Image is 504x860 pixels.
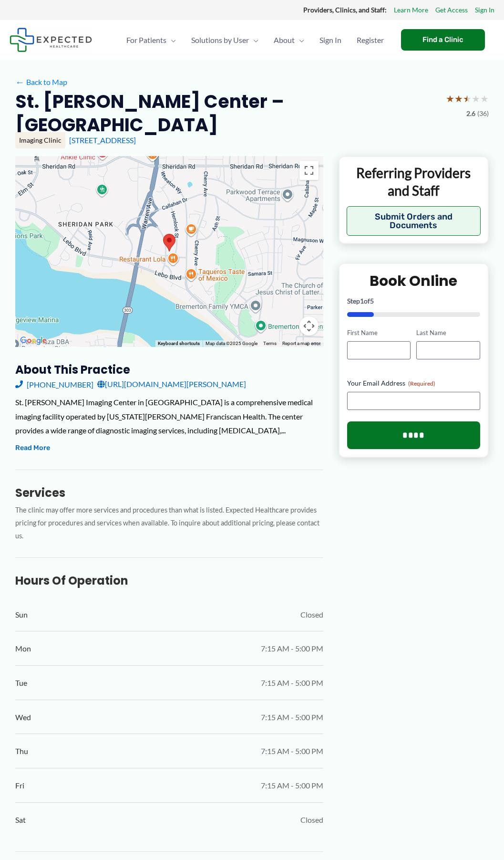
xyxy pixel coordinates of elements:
label: First Name [347,328,411,337]
span: Sun [15,608,28,622]
span: (Required) [408,380,435,387]
h2: St. [PERSON_NAME] Center – [GEOGRAPHIC_DATA] [15,90,438,137]
span: ★ [446,90,454,107]
span: 7:15 AM - 5:00 PM [261,676,323,690]
span: Sat [15,813,26,827]
button: Submit Orders and Documents [347,206,481,236]
a: Terms (opens in new tab) [263,341,277,346]
span: 5 [370,297,374,305]
a: Register [349,23,391,57]
h3: About this practice [15,362,323,377]
a: Open this area in Google Maps (opens a new window) [18,335,49,347]
div: Imaging Clinic [15,132,65,148]
span: Register [357,23,384,57]
span: Map data ©2025 Google [206,341,257,346]
span: Wed [15,710,31,724]
span: 7:15 AM - 5:00 PM [261,710,323,724]
strong: Providers, Clinics, and Staff: [303,6,387,14]
button: Read More [15,442,50,454]
span: For Patients [126,23,166,57]
span: 1 [360,297,364,305]
label: Your Email Address [347,378,480,388]
span: Thu [15,744,28,758]
span: ← [15,77,24,86]
div: St. [PERSON_NAME] Imaging Center in [GEOGRAPHIC_DATA] is a comprehensive medical imaging facility... [15,395,323,438]
img: Google [18,335,49,347]
a: [PHONE_NUMBER] [15,377,93,391]
a: Solutions by UserMenu Toggle [184,23,266,57]
a: AboutMenu Toggle [266,23,312,57]
h3: Hours of Operation [15,573,323,588]
span: 2.6 [466,107,475,120]
span: Sign In [319,23,341,57]
span: 7:15 AM - 5:00 PM [261,641,323,656]
label: Last Name [416,328,480,337]
button: Keyboard shortcuts [158,340,200,347]
a: ←Back to Map [15,75,67,89]
span: Closed [300,813,323,827]
button: Toggle fullscreen view [299,161,319,180]
a: Report a map error [282,341,320,346]
span: ★ [480,90,489,107]
a: [URL][DOMAIN_NAME][PERSON_NAME] [97,377,246,391]
span: Menu Toggle [249,23,258,57]
span: Solutions by User [191,23,249,57]
p: Referring Providers and Staff [347,164,481,199]
span: Menu Toggle [295,23,304,57]
span: ★ [454,90,463,107]
a: Learn More [394,4,428,16]
span: ★ [472,90,480,107]
a: Get Access [435,4,468,16]
a: [STREET_ADDRESS] [69,136,136,145]
p: The clinic may offer more services and procedures than what is listed. Expected Healthcare provid... [15,504,323,542]
nav: Primary Site Navigation [119,23,391,57]
span: Menu Toggle [166,23,176,57]
span: Closed [300,608,323,622]
h2: Book Online [347,272,480,290]
span: Fri [15,778,24,793]
h3: Services [15,485,323,500]
a: Sign In [312,23,349,57]
p: Step of [347,298,480,304]
a: Sign In [475,4,494,16]
span: (36) [477,107,489,120]
img: Expected Healthcare Logo - side, dark font, small [10,28,92,52]
span: Tue [15,676,27,690]
span: Mon [15,641,31,656]
span: 7:15 AM - 5:00 PM [261,778,323,793]
button: Map camera controls [299,316,319,336]
span: About [274,23,295,57]
a: For PatientsMenu Toggle [119,23,184,57]
span: ★ [463,90,472,107]
span: 7:15 AM - 5:00 PM [261,744,323,758]
a: Find a Clinic [401,29,485,51]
